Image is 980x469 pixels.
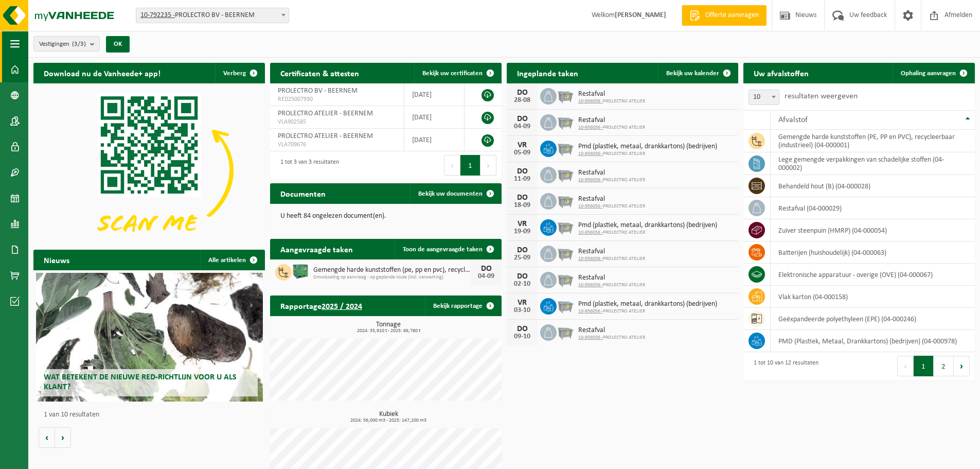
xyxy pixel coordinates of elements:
[512,299,532,307] div: VR
[771,219,975,241] td: zuiver steenpuin (HMRP) (04-000054)
[512,307,532,314] div: 03-10
[615,11,666,19] strong: [PERSON_NAME]
[557,244,574,262] img: WB-2500-GAL-GY-01
[480,155,496,176] button: Next
[44,373,237,391] span: Wat betekent de nieuwe RED-richtlijn voor u als klant?
[578,335,603,340] tcxspan: Call 10-956056 - via 3CX
[422,70,483,77] span: Bekijk uw certificaten
[578,125,645,131] span: PROLECTRO ATELIER
[275,418,502,423] span: 2024: 56,000 m3 - 2025: 147,200 m3
[578,256,645,262] span: PROLECTRO ATELIER
[512,115,532,123] div: DO
[512,202,532,209] div: 18-09
[578,151,603,157] tcxspan: Call 10-956056 - via 3CX
[425,296,501,316] a: Bekijk rapportage
[39,37,86,52] span: Vestigingen
[278,87,358,95] span: PROLECTRO BV - BEERNEM
[410,183,501,204] a: Bekijk uw documenten
[914,356,934,376] button: 1
[749,355,818,377] div: 1 tot 10 van 12 resultaten
[512,246,532,254] div: DO
[893,63,974,83] a: Ophaling aanvragen
[743,63,819,83] h2: Uw afvalstoffen
[578,335,645,341] span: PROLECTRO ATELIER
[418,190,483,197] span: Bekijk uw documenten
[403,246,483,253] span: Toon de aangevraagde taken
[578,230,603,235] tcxspan: Call 10-956056 - via 3CX
[557,165,574,183] img: WB-2500-GAL-GY-01
[33,83,265,257] img: Download de VHEPlus App
[512,333,532,340] div: 09-10
[512,123,532,130] div: 04-09
[512,97,532,104] div: 28-08
[557,218,574,235] img: WB-2500-GAL-GY-01
[578,221,717,230] span: Pmd (plastiek, metaal, drankkartons) (bedrijven)
[557,323,574,340] img: WB-2500-GAL-GY-01
[578,125,603,130] tcxspan: Call 10-956056 - via 3CX
[404,106,465,129] td: [DATE]
[771,130,975,152] td: gemengde harde kunststoffen (PE, PP en PVC), recycleerbaar (industrieel) (04-000001)
[778,116,808,124] span: Afvalstof
[512,176,532,183] div: 11-09
[578,326,645,335] span: Restafval
[215,63,264,83] button: Verberg
[578,203,645,210] span: PROLECTRO ATELIER
[275,154,339,177] div: 1 tot 3 van 3 resultaten
[322,303,362,311] tcxspan: Call 2025 / 2024 via 3CX
[578,308,603,314] tcxspan: Call 10-956056 - via 3CX
[771,286,975,308] td: vlak karton (04-000158)
[278,132,373,140] span: PROLECTRO ATELIER - BEERNEM
[578,274,645,282] span: Restafval
[460,155,480,176] button: 1
[512,254,532,262] div: 25-09
[578,143,717,151] span: Pmd (plastiek, metaal, drankkartons) (bedrijven)
[771,241,975,264] td: batterijen (huishoudelijk) (04-000063)
[512,281,532,288] div: 02-10
[901,70,956,77] span: Ophaling aanvragen
[557,113,574,130] img: WB-2500-GAL-GY-01
[578,177,645,183] span: PROLECTRO ATELIER
[270,239,363,259] h2: Aangevraagde taken
[33,250,80,270] h2: Nieuws
[749,90,779,105] span: 10
[270,183,336,203] h2: Documenten
[557,139,574,157] img: WB-2500-GAL-GY-01
[270,296,372,316] h2: Rapportage
[557,297,574,314] img: WB-2500-GAL-GY-01
[512,89,532,97] div: DO
[557,192,574,209] img: WB-2500-GAL-GY-01
[106,36,130,53] button: OK
[771,152,975,175] td: lege gemengde verpakkingen van schadelijke stoffen (04-000002)
[292,263,309,280] img: PB-HB-1400-HPE-GN-01
[954,356,970,376] button: Next
[512,141,532,149] div: VR
[200,250,264,270] a: Alle artikelen
[578,282,603,288] tcxspan: Call 10-956056 - via 3CX
[578,300,717,308] span: Pmd (plastiek, metaal, drankkartons) (bedrijven)
[55,427,71,448] button: Volgende
[404,83,465,106] td: [DATE]
[136,8,289,23] span: 10-792235 - PROLECTRO BV - BEERNEM
[578,98,603,104] tcxspan: Call 10-956056 - via 3CX
[414,63,501,83] a: Bekijk uw certificaten
[278,118,396,126] span: VLA902585
[512,194,532,202] div: DO
[682,5,767,26] a: Offerte aanvragen
[476,273,496,280] div: 04-09
[578,308,717,315] span: PROLECTRO ATELIER
[578,203,603,209] tcxspan: Call 10-956056 - via 3CX
[404,129,465,151] td: [DATE]
[578,282,645,288] span: PROLECTRO ATELIER
[512,228,532,235] div: 19-09
[557,270,574,288] img: WB-2500-GAL-GY-01
[578,230,717,236] span: PROLECTRO ATELIER
[512,220,532,228] div: VR
[578,195,645,203] span: Restafval
[136,8,289,23] span: 10-792235 - PROLECTRO BV - BEERNEM
[658,63,737,83] a: Bekijk uw kalender
[771,175,975,197] td: behandeld hout (B) (04-000028)
[578,90,645,98] span: Restafval
[395,239,501,259] a: Toon de aangevraagde taken
[33,36,100,51] button: Vestigingen(3/3)
[275,328,502,334] span: 2024: 35,910 t - 2025: 66,780 t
